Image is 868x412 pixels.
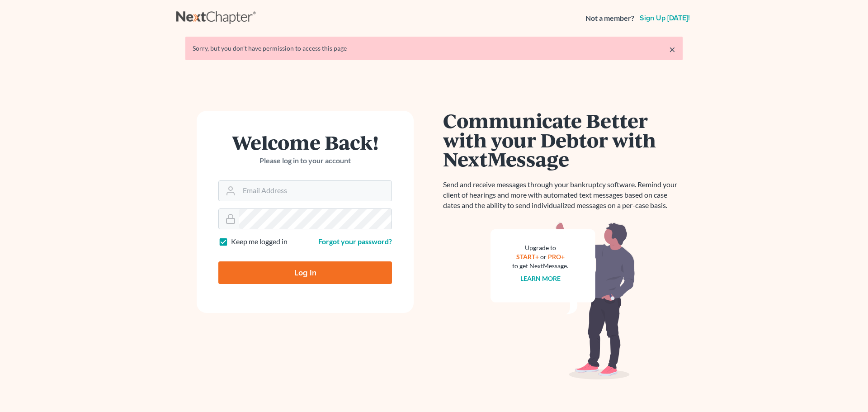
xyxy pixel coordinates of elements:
input: Log In [218,261,392,284]
a: Forgot your password? [318,237,392,246]
span: or [540,253,547,260]
h1: Welcome Back! [218,133,392,152]
div: Sorry, but you don't have permission to access this page [193,44,675,53]
div: to get NextMessage. [512,261,568,270]
p: Please log in to your account [218,156,392,166]
strong: Not a member? [585,13,634,24]
p: Send and receive messages through your bankruptcy software. Remind your client of hearings and mo... [443,180,683,211]
a: PRO+ [548,253,565,260]
a: × [669,44,675,55]
label: Keep me logged in [231,237,288,247]
a: Sign up [DATE]! [638,14,692,22]
img: nextmessage_bg-59042aed3d76b12b5cd301f8e5b87938c9018125f34e5fa2b7a6b67550977c72.svg [491,222,635,380]
a: Learn more [520,275,561,282]
h1: Communicate Better with your Debtor with NextMessage [443,111,683,169]
a: START+ [516,253,539,260]
div: Upgrade to [512,243,568,252]
input: Email Address [239,181,392,201]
